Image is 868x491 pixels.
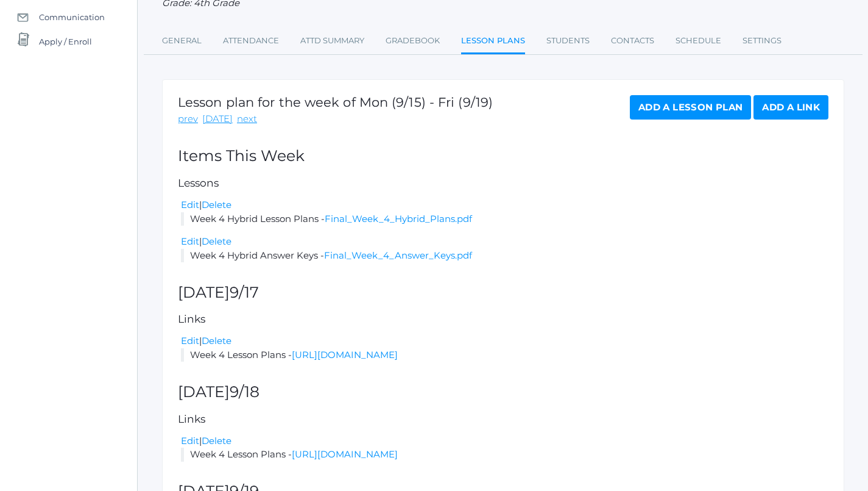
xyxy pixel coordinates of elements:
[178,177,828,189] h5: Lessons
[181,199,199,210] a: Edit
[292,349,398,360] a: [URL][DOMAIN_NAME]
[202,112,233,126] a: [DATE]
[181,235,199,247] a: Edit
[630,95,751,120] a: Add a Lesson Plan
[202,199,231,210] a: Delete
[181,448,828,462] li: Week 4 Lesson Plans -
[178,148,828,165] h2: Items This Week
[753,95,828,120] a: Add a Link
[178,314,828,325] h5: Links
[181,212,828,226] li: Week 4 Hybrid Lesson Plans -
[546,29,590,53] a: Students
[223,29,279,53] a: Attendance
[202,235,231,247] a: Delete
[39,5,105,29] span: Communication
[181,334,828,348] div: |
[162,29,202,53] a: General
[39,29,92,54] span: Apply / Enroll
[181,235,828,249] div: |
[178,284,828,301] h2: [DATE]
[181,435,199,446] a: Edit
[178,384,828,401] h2: [DATE]
[230,382,259,401] span: 9/18
[386,29,440,53] a: Gradebook
[181,198,828,212] div: |
[181,249,828,263] li: Week 4 Hybrid Answer Keys -
[300,29,364,53] a: Attd Summary
[292,448,398,460] a: [URL][DOMAIN_NAME]
[202,335,231,346] a: Delete
[178,112,198,126] a: prev
[461,29,525,55] a: Lesson Plans
[202,435,231,446] a: Delete
[181,348,828,362] li: Week 4 Lesson Plans -
[325,213,472,224] a: Final_Week_4_Hybrid_Plans.pdf
[611,29,654,53] a: Contacts
[178,95,493,109] h1: Lesson plan for the week of Mon (9/15) - Fri (9/19)
[324,249,472,261] a: Final_Week_4_Answer_Keys.pdf
[178,414,828,425] h5: Links
[676,29,721,53] a: Schedule
[181,434,828,448] div: |
[230,283,259,301] span: 9/17
[237,112,257,126] a: next
[181,335,199,346] a: Edit
[743,29,782,53] a: Settings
